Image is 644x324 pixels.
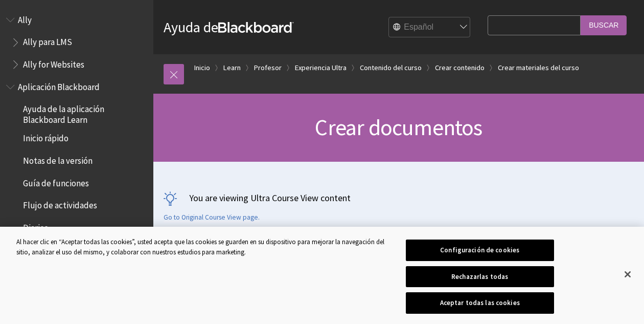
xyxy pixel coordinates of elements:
a: Contenido del curso [360,61,422,74]
span: Diarios [23,219,48,233]
span: Crear documentos [315,113,482,141]
a: Learn [223,61,241,74]
a: Inicio [194,61,210,74]
button: Configuración de cookies [406,240,554,261]
span: Aplicación Blackboard [18,78,100,92]
span: Ally para LMS [23,34,72,48]
input: Buscar [581,15,627,35]
a: Experiencia Ultra [295,61,347,74]
select: Site Language Selector [389,17,471,38]
div: Al hacer clic en “Aceptar todas las cookies”, usted acepta que las cookies se guarden en su dispo... [16,237,386,257]
button: Aceptar todas las cookies [406,292,554,314]
span: Ayuda de la aplicación Blackboard Learn [23,101,146,125]
a: Crear materiales del curso [498,61,579,74]
button: Cerrar [616,263,639,286]
a: Profesor [254,61,282,74]
nav: Book outline for Anthology Ally Help [6,11,147,73]
strong: Blackboard [218,22,294,33]
p: You are viewing Ultra Course View content [164,191,634,204]
span: Ally [18,11,32,25]
span: Inicio rápido [23,130,68,144]
span: Ally for Websites [23,56,84,70]
span: Notas de la versión [23,152,93,166]
a: Crear contenido [435,61,485,74]
button: Rechazarlas todas [406,266,554,288]
span: Guía de funciones [23,175,89,188]
a: Go to Original Course View page. [164,213,260,222]
span: Flujo de actividades [23,197,97,211]
a: Ayuda deBlackboard [164,18,294,36]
